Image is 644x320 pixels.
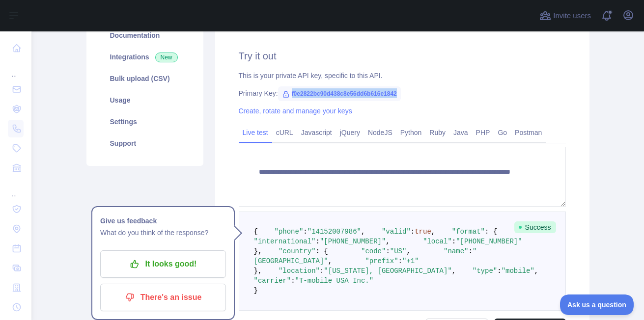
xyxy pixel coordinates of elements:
span: , [328,257,332,265]
span: "code" [361,247,386,255]
span: , [534,267,538,275]
span: "prefix" [365,257,398,265]
span: , [361,228,365,236]
p: What do you think of the response? [100,227,226,239]
span: : [497,267,501,275]
span: { [254,228,258,236]
a: Settings [98,111,192,133]
a: PHP [472,125,494,140]
a: Support [98,133,192,154]
span: : [291,277,295,285]
span: f0e2822bc90d438c8e56dd6b616e1842 [278,86,401,101]
div: ... [8,59,24,79]
span: : [386,247,390,255]
span: "international" [254,238,316,245]
span: "local" [423,238,452,245]
span: : { [485,228,497,236]
p: There's an issue [108,289,219,306]
span: "[PHONE_NUMBER]" [320,238,386,245]
span: : { [316,247,328,255]
span: }, [254,267,262,275]
div: Primary Key: [239,88,566,98]
a: Python [396,125,426,140]
h2: Try it out [239,49,566,63]
span: "name" [444,247,468,255]
span: "T-mobile USA Inc." [295,277,374,285]
a: Documentation [98,25,192,46]
span: "valid" [382,228,411,236]
span: New [155,53,178,62]
span: : [452,238,456,245]
span: Invite users [553,10,591,22]
div: This is your private API key, specific to this API. [239,71,566,80]
a: Java [449,125,472,140]
span: , [431,228,435,236]
span: "US" [390,247,407,255]
span: , [386,238,390,245]
button: Invite users [537,8,593,24]
iframe: Toggle Customer Support [560,294,634,315]
span: }, [254,247,262,255]
div: ... [8,179,24,198]
span: "[US_STATE], [GEOGRAPHIC_DATA]" [324,267,451,275]
span: : [320,267,324,275]
a: Live test [239,125,272,140]
a: Go [494,125,511,140]
span: "carrier" [254,277,291,285]
span: "[PHONE_NUMBER]" [456,238,522,245]
span: Success [514,221,556,233]
span: , [452,267,456,275]
a: Javascript [297,125,336,140]
span: : [411,228,415,236]
a: jQuery [336,125,364,140]
span: true [415,228,431,236]
span: "country" [279,247,316,255]
a: Postman [511,125,546,140]
a: Create, rotate and manage your keys [239,107,352,115]
span: "14152007986" [308,228,361,236]
a: cURL [272,125,297,140]
span: "phone" [275,228,304,236]
span: : [468,247,472,255]
a: Ruby [425,125,449,140]
button: There's an issue [100,284,226,311]
a: NodeJS [364,125,396,140]
h1: Give us feedback [100,215,226,227]
span: "mobile" [502,267,534,275]
span: , [406,247,410,255]
span: "format" [452,228,485,236]
span: "+1" [402,257,419,265]
a: Usage [98,89,192,111]
a: Bulk upload (CSV) [98,68,192,89]
span: "type" [473,267,497,275]
span: "location" [279,267,320,275]
a: Integrations New [98,46,192,68]
p: It looks good! [108,256,219,272]
span: } [254,287,258,294]
span: : [398,257,402,265]
button: It looks good! [100,250,226,278]
span: : [316,238,320,245]
span: : [303,228,307,236]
